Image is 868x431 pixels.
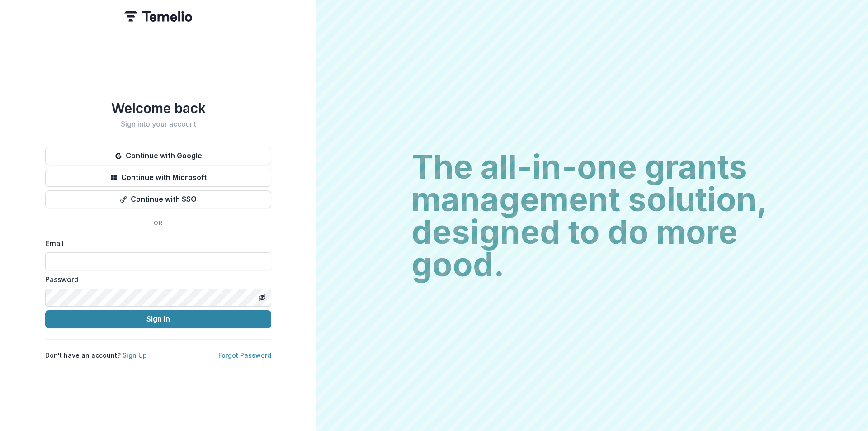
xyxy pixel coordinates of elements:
button: Toggle password visibility [255,290,269,305]
h1: Welcome back [45,100,271,116]
h2: Sign into your account [45,120,271,128]
label: Email [45,238,266,249]
button: Sign In [45,310,271,328]
a: Sign Up [123,351,147,359]
button: Continue with Google [45,147,271,165]
button: Continue with SSO [45,190,271,208]
label: Password [45,274,266,285]
button: Continue with Microsoft [45,169,271,187]
a: Forgot Password [218,351,271,359]
img: Temelio [124,11,192,22]
p: Don't have an account? [45,350,147,360]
